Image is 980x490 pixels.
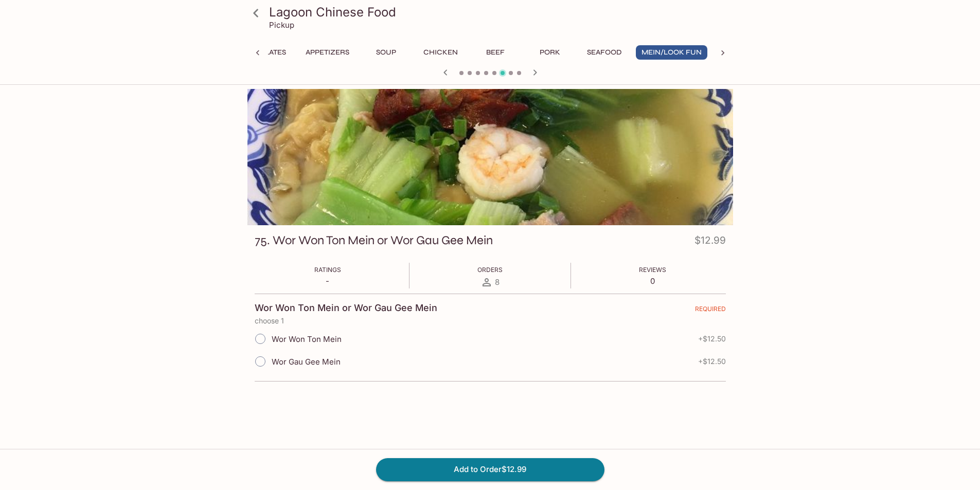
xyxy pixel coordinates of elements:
[272,357,341,367] span: Wor Gau Gee Mein
[581,45,628,60] button: Seafood
[695,305,726,317] span: REQUIRED
[363,45,409,60] button: Soup
[255,317,726,325] p: choose 1
[247,89,733,225] div: 75. Wor Won Ton Mein or Wor Gau Gee Mein
[376,458,604,481] button: Add to Order$12.99
[636,45,707,60] button: Mein/Look Fun
[527,45,573,60] button: Pork
[698,335,726,343] span: + $12.50
[495,277,500,287] span: 8
[255,232,493,248] h3: 75. Wor Won Ton Mein or Wor Gau Gee Mein
[639,276,666,286] p: 0
[694,232,726,252] h4: $12.99
[477,266,503,274] span: Orders
[314,276,341,286] p: -
[314,266,341,274] span: Ratings
[255,302,437,314] h4: Wor Won Ton Mein or Wor Gau Gee Mein
[418,45,464,60] button: Chicken
[272,334,342,344] span: Wor Won Ton Mein
[698,357,726,366] span: + $12.50
[300,45,355,60] button: Appetizers
[472,45,519,60] button: Beef
[269,4,729,20] h3: Lagoon Chinese Food
[639,266,666,274] span: Reviews
[269,20,294,30] p: Pickup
